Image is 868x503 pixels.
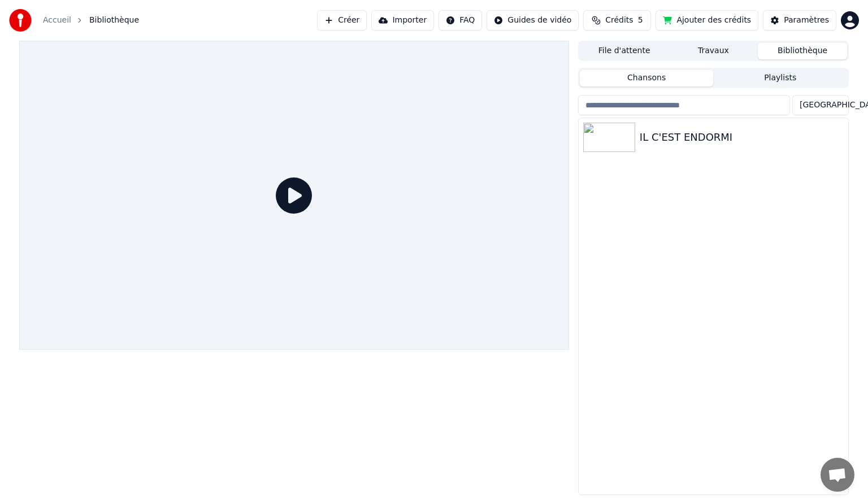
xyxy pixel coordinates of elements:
nav: breadcrumb [43,15,139,26]
a: Ouvrir le chat [821,458,854,492]
button: Bibliothèque [758,43,847,59]
button: Importer [371,10,434,31]
button: Ajouter des crédits [656,10,758,31]
img: youka [9,9,32,32]
button: File d'attente [580,43,669,59]
button: Chansons [580,70,714,86]
div: Paramètres [784,15,829,26]
span: 5 [638,15,643,26]
button: FAQ [439,10,482,31]
button: Travaux [669,43,758,59]
div: IL C'EST ENDORMI [640,129,844,145]
span: Bibliothèque [89,15,139,26]
button: Crédits5 [583,10,651,31]
button: Créer [317,10,367,31]
button: Playlists [713,70,847,86]
button: Guides de vidéo [487,10,579,31]
a: Accueil [43,15,71,26]
button: Paramètres [763,10,836,31]
span: Crédits [605,15,633,26]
